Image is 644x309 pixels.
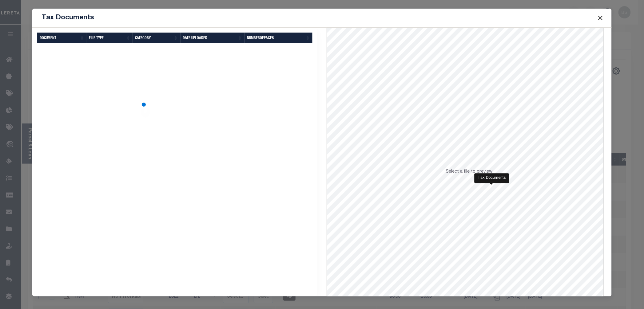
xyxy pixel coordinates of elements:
[37,33,87,43] th: DOCUMENT
[86,33,133,43] th: FILE TYPE
[475,173,509,183] div: Tax Documents
[133,33,180,43] th: CATEGORY
[181,33,244,43] th: Date Uploaded
[446,170,493,174] span: Select a file to preview
[244,33,312,43] th: NumberOfPages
